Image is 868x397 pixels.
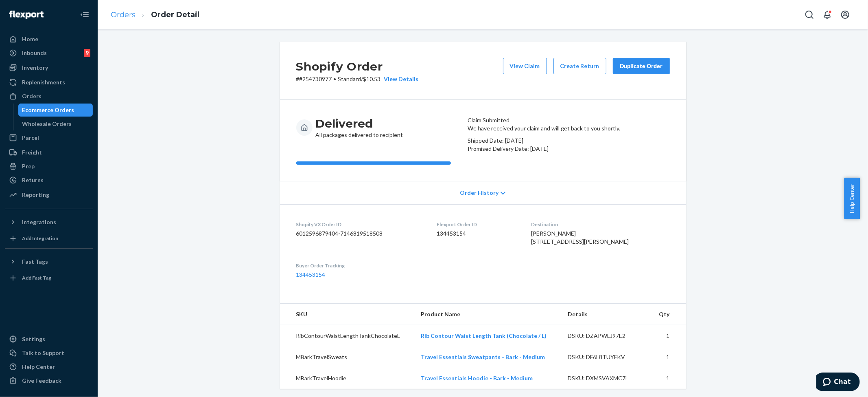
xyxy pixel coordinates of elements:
div: Fast Tags [22,258,48,266]
th: Details [561,304,651,325]
img: Flexport logo [9,11,44,19]
div: Wholesale Orders [22,120,72,128]
a: Freight [5,146,93,159]
iframe: Opens a widget where you can chat to one of our agents [816,373,860,393]
ol: breadcrumbs [104,3,206,27]
div: Inventory [22,64,48,72]
a: Wholesale Orders [18,117,93,130]
h2: Shopify Order [296,58,419,75]
button: Open notifications [819,7,835,23]
div: Add Integration [22,235,58,242]
a: Home [5,33,93,46]
div: Freight [22,148,42,157]
dt: Buyer Order Tracking [296,262,424,269]
span: Order History [460,189,498,197]
a: Travel Essentials Sweatpants - Bark - Medium [421,353,545,360]
th: SKU [280,304,414,325]
button: Close Navigation [77,7,93,23]
th: Qty [651,304,686,325]
div: Returns [22,176,44,184]
div: Prep [22,162,35,170]
div: DSKU: DZAPWLJ97E2 [568,332,644,340]
div: Settings [22,335,45,343]
td: 1 [651,325,686,347]
div: Inbounds [22,49,47,57]
button: View Details [381,75,419,83]
a: Returns [5,174,93,187]
dt: Destination [531,221,670,228]
a: 134453154 [296,271,326,278]
a: Orders [111,10,136,19]
a: Rib Contour Waist Length Tank (Chocolate / L) [421,332,547,339]
td: RibContourWaistLengthTankChocolateL [280,325,414,347]
div: Replenishments [22,78,65,86]
a: Order Detail [151,10,199,19]
button: Create Return [553,58,606,74]
p: # #254730977 / $10.53 [296,75,419,83]
div: Reporting [22,191,49,199]
h3: Delivered [316,116,403,131]
span: [PERSON_NAME] [STREET_ADDRESS][PERSON_NAME] [531,230,629,245]
dd: 134453154 [437,229,518,238]
div: Ecommerce Orders [22,106,74,114]
div: All packages delivered to recipient [316,116,403,139]
a: Replenishments [5,76,93,89]
a: Prep [5,160,93,173]
div: Home [22,35,38,43]
a: Orders [5,90,93,103]
p: We have received your claim and will get back to you shortly. [468,124,670,132]
a: Parcel [5,131,93,144]
button: View Claim [503,58,547,74]
dt: Flexport Order ID [437,221,518,228]
div: Duplicate Order [620,62,663,70]
div: Orders [22,92,42,100]
button: Duplicate Order [613,58,670,74]
span: Standard [338,75,361,82]
div: Add Fast Tag [22,274,51,281]
td: MBarkTravelSweats [280,346,414,368]
a: Reporting [5,188,93,201]
p: Shipped Date: [DATE] [468,137,670,145]
a: Add Fast Tag [5,271,93,285]
span: • [334,75,337,82]
button: Fast Tags [5,255,93,268]
div: 9 [84,49,90,57]
td: 1 [651,346,686,368]
button: Give Feedback [5,374,93,387]
a: Ecommerce Orders [18,104,93,117]
button: Open Search Box [801,7,818,23]
div: Help Center [22,363,55,371]
div: Give Feedback [22,377,61,385]
div: DSKU: DXMSVAXMC7L [568,374,644,382]
button: Talk to Support [5,346,93,360]
a: Inventory [5,61,93,74]
header: Claim Submitted [468,116,670,124]
a: Help Center [5,360,93,373]
button: Open account menu [837,7,853,23]
div: Talk to Support [22,349,64,357]
div: Parcel [22,134,39,142]
dd: 6012596879404-7146819518508 [296,229,424,238]
a: Add Integration [5,232,93,245]
div: DSKU: DF6L8TUYFKV [568,353,644,361]
p: Promised Delivery Date: [DATE] [468,145,670,153]
dt: Shopify V3 Order ID [296,221,424,228]
div: Integrations [22,218,56,226]
a: Travel Essentials Hoodie - Bark - Medium [421,375,533,382]
td: MBarkTravelHoodie [280,368,414,389]
a: Settings [5,333,93,346]
button: Integrations [5,216,93,229]
th: Product Name [414,304,561,325]
td: 1 [651,368,686,389]
a: Inbounds9 [5,46,93,60]
button: Help Center [844,178,860,219]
